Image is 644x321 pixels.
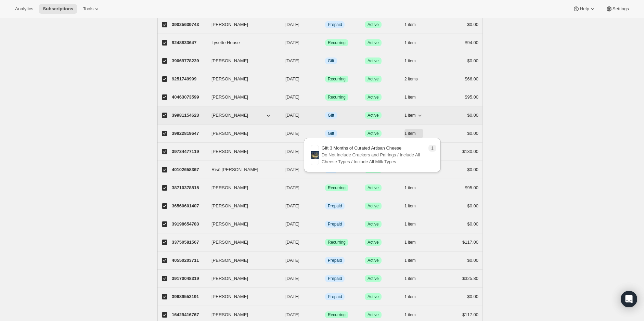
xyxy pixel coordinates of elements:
span: 1 [431,145,434,151]
div: 39198654783[PERSON_NAME][DATE]InfoPrepaidSuccessActive1 item$0.00 [172,219,478,229]
span: $117.00 [462,312,478,317]
p: 9248833647 [172,39,206,46]
button: 1 item [404,201,423,211]
span: Active [368,221,379,227]
button: [PERSON_NAME] [207,273,276,284]
span: [PERSON_NAME] [211,203,248,209]
div: Open Intercom Messenger [621,291,637,307]
button: 1 item [404,219,423,229]
span: [PERSON_NAME] [211,257,248,264]
span: Analytics [15,6,33,12]
span: 1 item [404,276,416,281]
button: [PERSON_NAME] [207,309,276,320]
span: [DATE] [285,58,299,63]
button: Help [569,4,600,14]
span: $0.00 [467,22,478,27]
button: 1 item [404,111,423,120]
p: 36560601407 [172,203,206,209]
span: [PERSON_NAME] [211,311,248,318]
button: 1 item [404,183,423,193]
span: [PERSON_NAME] [211,221,248,228]
span: [DATE] [285,294,299,299]
span: Active [368,131,379,136]
button: [PERSON_NAME] [207,128,276,139]
span: Subscriptions [43,6,73,12]
span: 1 item [404,22,416,27]
span: Active [368,312,379,318]
button: 1 item [404,292,423,301]
span: Recurring [328,185,346,191]
span: Gift [328,58,334,64]
p: 38710378815 [172,184,206,191]
span: $117.00 [462,240,478,245]
span: $0.00 [467,203,478,208]
span: Active [368,113,379,118]
span: Active [368,22,379,27]
span: Active [368,94,379,100]
span: Prepaid [328,258,342,263]
span: 1 item [404,312,416,318]
button: 1 item [404,310,423,320]
span: [PERSON_NAME] [211,275,248,282]
span: 1 item [404,294,416,299]
span: Risë [PERSON_NAME] [211,166,258,173]
button: Analytics [11,4,37,14]
span: 1 item [404,113,416,118]
p: 39822819647 [172,130,206,137]
p: 39198654783 [172,221,206,228]
span: $0.00 [467,131,478,136]
span: Help [580,6,589,12]
div: 39025639743[PERSON_NAME][DATE]InfoPrepaidSuccessActive1 item$0.00 [172,20,478,29]
button: [PERSON_NAME] [207,219,276,230]
span: $130.00 [462,149,478,154]
span: Tools [83,6,93,12]
span: Prepaid [328,221,342,227]
span: Prepaid [328,294,342,299]
button: Lysette House [207,37,276,48]
span: 1 item [404,203,416,209]
span: Lysette House [211,39,240,46]
span: Prepaid [328,22,342,27]
button: Risë [PERSON_NAME] [207,164,276,175]
button: 1 item [404,237,423,247]
span: Recurring [328,240,346,245]
span: [DATE] [285,94,299,100]
button: [PERSON_NAME] [207,55,276,66]
button: 1 item [404,274,423,283]
span: [PERSON_NAME] [211,184,248,191]
p: 39689552191 [172,293,206,300]
button: [PERSON_NAME] [207,74,276,85]
span: [DATE] [285,40,299,45]
span: [DATE] [285,203,299,208]
span: $66.00 [465,76,478,81]
span: $0.00 [467,221,478,227]
div: 39689552191[PERSON_NAME][DATE]InfoPrepaidSuccessActive1 item$0.00 [172,292,478,301]
span: $94.00 [465,40,478,45]
span: Recurring [328,312,346,318]
button: [PERSON_NAME] [207,110,276,121]
div: 40102658367Risë [PERSON_NAME][DATE]InfoGiftSuccessActive1 item$0.00 [172,165,478,175]
span: Active [368,76,379,82]
p: 33750581567 [172,239,206,246]
button: [PERSON_NAME] [207,92,276,103]
span: Active [368,294,379,299]
span: 1 item [404,94,416,100]
button: [PERSON_NAME] [207,182,276,193]
p: Do Not Include Crackers and Pairings / Include All Cheese Types / Include All Milk Types [322,152,425,165]
button: Subscriptions [39,4,77,14]
span: Active [368,40,379,46]
span: [PERSON_NAME] [211,130,248,137]
span: Active [368,185,379,191]
span: Recurring [328,94,346,100]
span: 1 item [404,58,416,64]
div: 40550203711[PERSON_NAME][DATE]InfoPrepaidSuccessActive1 item$0.00 [172,256,478,265]
span: [DATE] [285,276,299,281]
span: Active [368,258,379,263]
p: 39025639743 [172,21,206,28]
p: 16429416767 [172,311,206,318]
div: 33750581567[PERSON_NAME][DATE]SuccessRecurringSuccessActive1 item$117.00 [172,237,478,247]
button: [PERSON_NAME] [207,146,276,157]
span: Active [368,276,379,281]
p: 39170048319 [172,275,206,282]
p: Gift 3 Months of Curated Artisan Cheese [322,145,425,152]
